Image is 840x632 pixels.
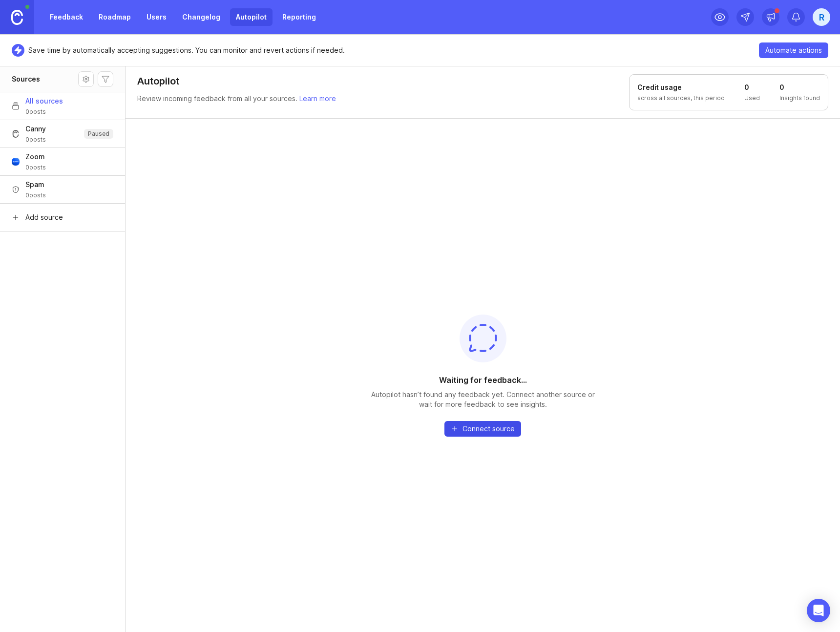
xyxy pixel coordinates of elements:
a: Reporting [276,8,322,26]
h1: 0 [779,83,820,92]
span: All sources [25,96,63,106]
h1: Waiting for feedback... [439,374,527,386]
button: Connect source [444,421,521,437]
h1: 0 [744,83,760,92]
span: Zoom [25,152,46,162]
span: Add source [25,212,63,222]
h1: Credit usage [637,83,725,92]
img: Canny Home [11,10,23,25]
a: Learn more [299,94,336,103]
h1: Sources [12,74,40,84]
button: Autopilot filters [98,71,113,87]
h1: Autopilot [137,74,179,88]
span: Automate actions [765,45,822,55]
a: Roadmap [93,8,137,26]
p: Review incoming feedback from all your sources. [137,94,336,104]
p: Save time by automatically accepting suggestions. You can monitor and revert actions if needed. [28,45,345,55]
img: Zoom [12,158,20,166]
a: Users [141,8,172,26]
p: Paused [88,130,109,138]
a: Autopilot [230,8,273,26]
p: Used [744,94,760,102]
button: R [813,8,830,26]
span: Canny [25,124,46,134]
img: Canny [12,130,20,138]
button: Source settings [78,71,94,87]
div: Open Intercom Messenger [807,599,830,622]
span: 0 posts [25,164,46,171]
span: Connect source [462,424,515,434]
button: Automate actions [759,42,828,58]
p: Autopilot hasn’t found any feedback yet. Connect another source or wait for more feedback to see ... [366,390,600,409]
span: 0 posts [25,108,63,116]
p: across all sources, this period [637,94,725,102]
span: Spam [25,180,46,190]
a: Changelog [176,8,226,26]
span: 0 posts [25,191,46,199]
a: Feedback [44,8,89,26]
span: 0 posts [25,136,46,144]
p: Insights found [779,94,820,102]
